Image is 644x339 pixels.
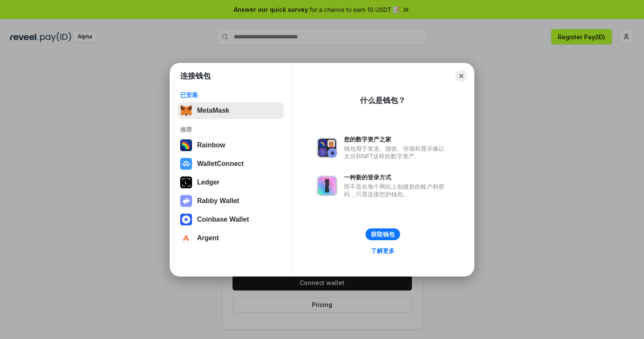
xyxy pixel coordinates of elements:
div: 什么是钱包？ [360,95,406,106]
img: svg+xml,%3Csvg%20xmlns%3D%22http%3A%2F%2Fwww.w3.org%2F2000%2Fsvg%22%20width%3D%2228%22%20height%3... [180,176,192,188]
button: Argent [178,230,284,247]
div: MetaMask [197,107,229,114]
div: 一种新的登录方式 [344,174,449,181]
img: svg+xml,%3Csvg%20width%3D%22120%22%20height%3D%22120%22%20viewBox%3D%220%200%20120%20120%22%20fil... [180,139,192,151]
div: Argent [197,234,219,242]
button: Rainbow [178,137,284,154]
button: Coinbase Wallet [178,211,284,228]
img: svg+xml,%3Csvg%20width%3D%2228%22%20height%3D%2228%22%20viewBox%3D%220%200%2028%2028%22%20fill%3D... [180,232,192,244]
div: 您的数字资产之家 [344,136,449,143]
div: 了解更多 [371,247,395,255]
div: WalletConnect [197,160,244,168]
img: svg+xml,%3Csvg%20width%3D%2228%22%20height%3D%2228%22%20viewBox%3D%220%200%2028%2028%22%20fill%3D... [180,214,192,225]
a: 了解更多 [366,245,400,256]
div: 获取钱包 [371,231,395,238]
button: 获取钱包 [365,228,400,240]
div: 钱包用于发送、接收、存储和显示像以太坊和NFT这样的数字资产。 [344,145,449,160]
button: Rabby Wallet [178,193,284,209]
button: WalletConnect [178,155,284,172]
button: MetaMask [178,102,284,119]
h1: 连接钱包 [180,71,211,81]
img: svg+xml,%3Csvg%20xmlns%3D%22http%3A%2F%2Fwww.w3.org%2F2000%2Fsvg%22%20fill%3D%22none%22%20viewBox... [317,138,337,158]
img: svg+xml,%3Csvg%20width%3D%2228%22%20height%3D%2228%22%20viewBox%3D%220%200%2028%2028%22%20fill%3D... [180,158,192,170]
div: Coinbase Wallet [197,216,249,223]
div: 而不是在每个网站上创建新的账户和密码，只需连接您的钱包。 [344,183,449,198]
div: Rainbow [197,141,225,149]
div: 推荐 [180,126,281,133]
img: svg+xml,%3Csvg%20fill%3D%22none%22%20height%3D%2233%22%20viewBox%3D%220%200%2035%2033%22%20width%... [180,105,192,117]
div: Ledger [197,179,219,186]
button: Ledger [178,174,284,191]
img: svg+xml,%3Csvg%20xmlns%3D%22http%3A%2F%2Fwww.w3.org%2F2000%2Fsvg%22%20fill%3D%22none%22%20viewBox... [180,195,192,207]
button: Close [455,70,467,82]
img: svg+xml,%3Csvg%20xmlns%3D%22http%3A%2F%2Fwww.w3.org%2F2000%2Fsvg%22%20fill%3D%22none%22%20viewBox... [317,176,337,196]
div: 已安装 [180,91,281,99]
div: Rabby Wallet [197,197,239,205]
